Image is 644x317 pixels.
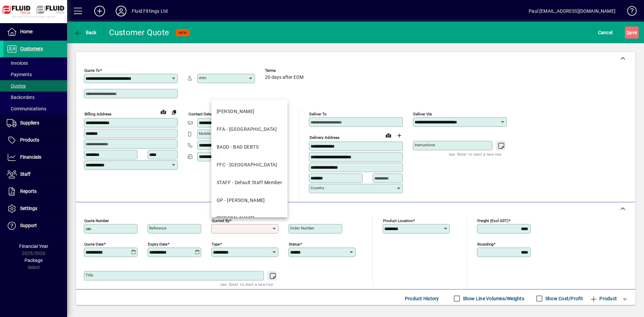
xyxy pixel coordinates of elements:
mat-label: Reference [149,226,166,230]
button: Copy to Delivery address [169,107,179,117]
app-page-header-button: Back [67,27,104,39]
span: Settings [20,206,37,211]
mat-label: Quote number [84,218,109,223]
mat-option: GP - Grant Petersen [211,192,287,209]
label: Show Line Volumes/Weights [462,295,524,302]
span: Financial Year [19,244,48,249]
span: Product [590,293,617,304]
a: Knowledge Base [622,1,636,23]
span: Reports [20,189,37,194]
mat-label: Instructions [415,143,435,147]
span: S [627,30,629,35]
a: Financials [3,149,67,166]
div: Fluid Fittings Ltd [132,6,168,16]
mat-hint: Use 'Enter' to start a new line [220,280,273,288]
div: [PERSON_NAME] [217,215,255,222]
mat-label: Product location [383,218,413,223]
a: View on map [383,130,394,141]
a: Staff [3,166,67,183]
div: Paul [EMAIL_ADDRESS][DOMAIN_NAME] [529,6,615,16]
span: Suppliers [20,120,39,125]
span: Customers [20,46,43,51]
div: FFC - [GEOGRAPHIC_DATA] [217,161,277,168]
button: Profile [110,5,132,17]
button: Product [586,293,620,305]
a: Support [3,217,67,234]
mat-label: Deliver via [413,112,432,116]
div: STAFF - Default Staff Member [217,179,282,186]
span: Invoices [7,60,28,66]
mat-option: STAFF - Default Staff Member [211,174,287,192]
button: Product History [402,293,442,305]
span: Terms [265,68,305,73]
span: Communications [7,106,46,111]
span: Backorders [7,95,35,100]
mat-label: Expiry date [148,242,167,246]
span: Product History [405,293,439,304]
mat-label: Type [212,242,220,246]
mat-label: Quote date [84,242,104,246]
span: Support [20,223,37,228]
div: [PERSON_NAME] [217,108,255,115]
button: Cancel [596,27,614,39]
a: Home [3,23,67,40]
mat-label: Rounding [477,242,493,246]
span: ave [627,27,637,38]
span: Staff [20,171,31,177]
div: Customer Quote [109,27,169,38]
mat-label: Order number [290,226,314,230]
a: Quotes [3,80,67,92]
span: Quotes [7,83,26,89]
mat-label: Quoted by [212,218,229,223]
mat-label: Quote To [84,68,100,73]
span: Cancel [598,27,613,38]
mat-option: FFA - Auckland [211,120,287,138]
a: Products [3,132,67,149]
a: Suppliers [3,115,67,131]
a: Backorders [3,92,67,103]
div: GP - [PERSON_NAME] [217,197,265,204]
span: NEW [178,31,187,35]
span: Home [20,29,33,34]
a: Settings [3,200,67,217]
button: Back [72,27,98,39]
a: Communications [3,103,67,114]
mat-label: Title [86,273,93,277]
span: Financials [20,154,41,160]
a: Payments [3,69,67,80]
span: Payments [7,72,32,77]
mat-label: Status [289,242,300,246]
mat-option: AG - ADAM [211,103,287,120]
mat-label: Attn [199,75,206,80]
span: 20 days after EOM [265,75,304,80]
span: Back [74,30,97,35]
button: Choose address [394,130,405,141]
button: Add [89,5,110,17]
mat-option: JJ - JENI [211,209,287,227]
a: View on map [158,106,169,117]
mat-hint: Use 'Enter' to start a new line [449,150,501,158]
button: Save [625,27,639,39]
mat-option: FFC - Christchurch [211,156,287,174]
div: BADD - BAD DEBTS [217,144,259,151]
a: Reports [3,183,67,200]
mat-label: Mobile [199,131,211,136]
a: Invoices [3,57,67,69]
mat-label: Freight (excl GST) [477,218,508,223]
span: Products [20,137,39,143]
span: Package [24,258,43,263]
mat-option: BADD - BAD DEBTS [211,138,287,156]
label: Show Cost/Profit [544,295,583,302]
mat-label: Deliver To [309,112,327,116]
mat-label: Country [311,186,324,190]
div: FFA - [GEOGRAPHIC_DATA] [217,126,277,133]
